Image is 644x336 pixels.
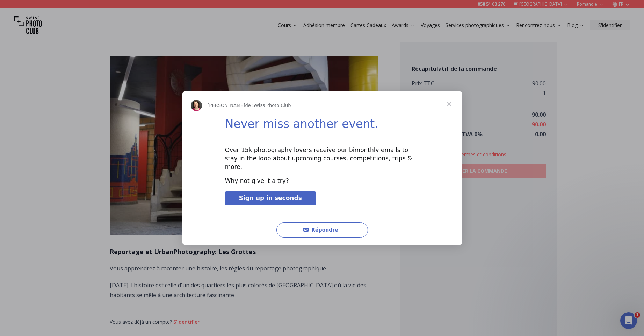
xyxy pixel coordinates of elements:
span: [PERSON_NAME] [208,103,245,108]
span: de Swiss Photo Club [245,103,291,108]
div: Why not give it a try? [225,177,419,185]
button: Répondre [276,222,368,238]
div: Over 15k photography lovers receive our bimonthly emails to stay in the loop about upcoming cours... [225,146,419,171]
h1: Never miss another event. [225,117,419,136]
img: Profile image for Joan [191,100,202,111]
span: Sign up in seconds [239,194,302,201]
a: Sign up in seconds [225,191,316,205]
span: Fermer [437,91,462,117]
